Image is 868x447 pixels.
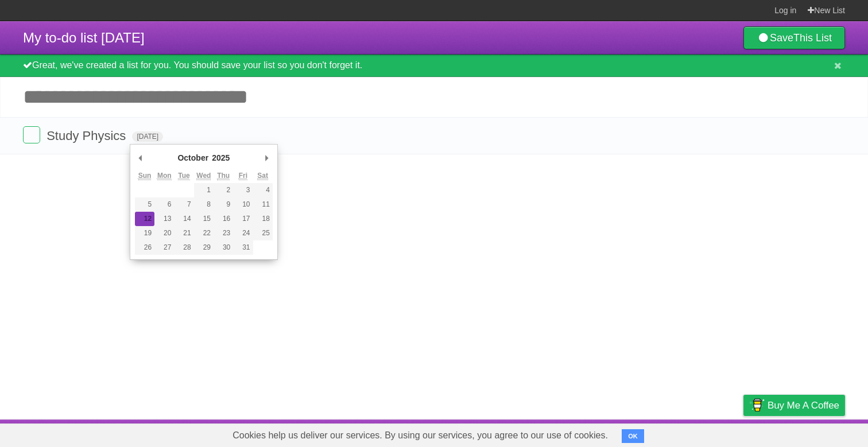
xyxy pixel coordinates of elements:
[178,172,189,180] abbr: Tuesday
[253,197,273,212] button: 11
[135,197,154,212] button: 5
[174,240,193,255] button: 28
[214,197,233,212] button: 9
[622,429,644,443] button: OK
[217,172,230,180] abbr: Thursday
[154,212,174,226] button: 13
[174,226,193,240] button: 21
[233,226,253,240] button: 24
[261,149,273,166] button: Next Month
[174,197,193,212] button: 7
[194,212,214,226] button: 15
[23,126,40,143] label: Done
[253,212,273,226] button: 18
[194,197,214,212] button: 8
[138,172,152,180] abbr: Sunday
[743,26,845,49] a: SaveThis List
[194,240,214,255] button: 29
[743,395,845,416] a: Buy me a coffee
[46,129,129,143] span: Study Physics
[253,226,273,240] button: 25
[174,212,193,226] button: 14
[154,197,174,212] button: 6
[728,422,758,444] a: Privacy
[768,395,839,415] span: Buy me a coffee
[239,172,247,180] abbr: Friday
[194,226,214,240] button: 22
[221,424,619,447] span: Cookies help us deliver our services. By using our services, you agree to our use of cookies.
[233,197,253,212] button: 10
[253,183,273,197] button: 4
[196,172,211,180] abbr: Wednesday
[214,212,233,226] button: 16
[154,226,174,240] button: 20
[214,183,233,197] button: 2
[793,32,832,44] b: This List
[749,395,765,415] img: Buy me a coffee
[132,131,163,142] span: [DATE]
[629,422,675,444] a: Developers
[214,240,233,255] button: 30
[135,149,146,166] button: Previous Month
[591,422,615,444] a: About
[135,212,154,226] button: 12
[194,183,214,197] button: 1
[135,240,154,255] button: 26
[135,226,154,240] button: 19
[210,149,231,166] div: 2025
[214,226,233,240] button: 23
[23,30,145,45] span: My to-do list [DATE]
[233,183,253,197] button: 3
[176,149,210,166] div: October
[773,422,845,444] a: Suggest a feature
[233,240,253,255] button: 31
[154,240,174,255] button: 27
[157,172,172,180] abbr: Monday
[257,172,268,180] abbr: Saturday
[689,422,715,444] a: Terms
[233,212,253,226] button: 17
